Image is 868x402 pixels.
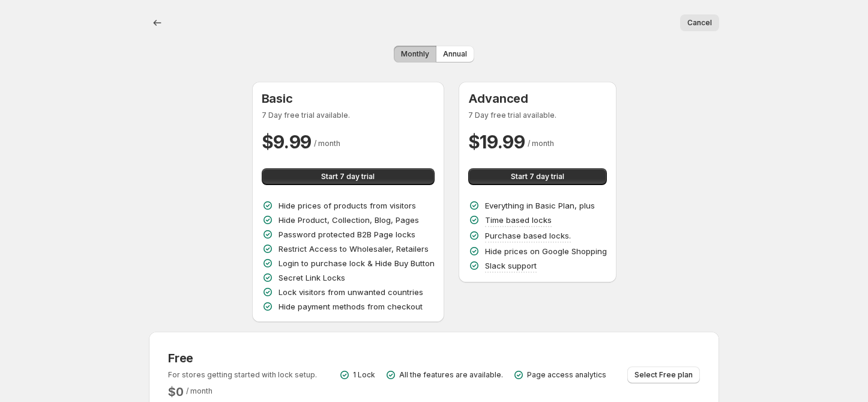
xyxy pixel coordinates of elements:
button: Monthly [394,46,436,62]
p: 7 Day free trial available. [262,111,435,120]
button: Back [149,14,166,31]
button: Start 7 day trial [468,168,607,185]
p: Slack support [485,260,537,272]
p: All the features are available. [399,370,503,380]
p: Hide payment methods from checkout [279,300,423,312]
p: Purchase based locks. [485,230,571,242]
p: Secret Link Locks [279,272,345,284]
span: Start 7 day trial [511,172,564,181]
span: Start 7 day trial [321,172,375,181]
span: / month [186,386,212,395]
button: Start 7 day trial [262,168,435,185]
p: 7 Day free trial available. [468,111,607,120]
span: / month [528,139,554,148]
p: Hide Product, Collection, Blog, Pages [279,214,419,226]
button: Select Free plan [627,367,700,383]
p: Password protected B2B Page locks [279,228,415,240]
h2: $ 19.99 [468,130,525,154]
h2: $ 0 [168,385,184,399]
h3: Basic [262,91,435,106]
p: Page access analytics [527,370,606,380]
button: Cancel [680,14,719,31]
button: Annual [436,46,474,62]
h3: Advanced [468,91,607,106]
p: Login to purchase lock & Hide Buy Button [279,257,435,269]
p: Everything in Basic Plan, plus [485,199,595,212]
p: 1 Lock [353,370,375,380]
span: Annual [443,49,467,59]
span: Cancel [687,18,712,28]
p: Time based locks [485,214,552,226]
p: Lock visitors from unwanted countries [279,286,423,298]
h2: $ 9.99 [262,130,312,154]
h3: Free [168,351,317,365]
span: Monthly [401,49,429,59]
p: Hide prices of products from visitors [279,199,416,212]
span: Select Free plan [634,370,693,380]
span: / month [314,139,340,148]
p: Hide prices on Google Shopping [485,245,607,257]
p: For stores getting started with lock setup. [168,370,317,380]
p: Restrict Access to Wholesaler, Retailers [279,243,429,255]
